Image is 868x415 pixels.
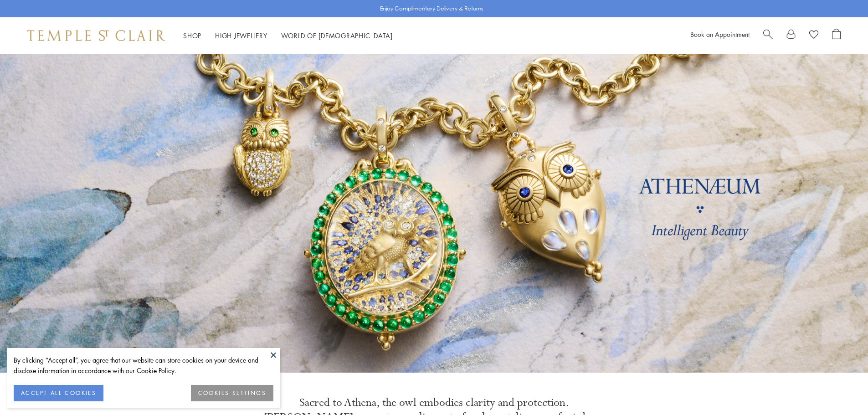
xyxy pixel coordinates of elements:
iframe: Gorgias live chat messenger [822,372,859,406]
button: ACCEPT ALL COOKIES [14,385,103,401]
a: Search [763,29,773,42]
div: By clicking “Accept all”, you agree that our website can store cookies on your device and disclos... [14,355,273,376]
a: High JewelleryHigh Jewellery [215,31,267,40]
img: Temple St. Clair [27,30,165,41]
a: World of [DEMOGRAPHIC_DATA]World of [DEMOGRAPHIC_DATA] [281,31,393,40]
nav: Main navigation [183,30,393,41]
button: COOKIES SETTINGS [191,385,273,401]
a: View Wishlist [809,29,818,42]
a: ShopShop [183,31,201,40]
p: Enjoy Complimentary Delivery & Returns [380,4,483,13]
a: Book an Appointment [690,30,750,39]
a: Open Shopping Bag [832,29,841,42]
